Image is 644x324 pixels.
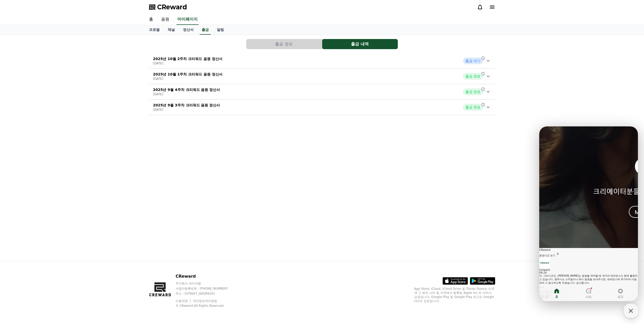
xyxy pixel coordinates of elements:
[149,100,495,115] button: 2025년 9월 3주차 크리워드 음원 정산서 [DATE] 출금 완료
[153,56,223,61] p: 2025년 10월 2주차 크리워드 음원 정산서
[149,53,495,69] button: 2025년 10월 2주차 크리워드 음원 정산서 [DATE] 출금 대기
[463,73,483,80] span: 출금 완료
[176,273,237,279] p: CReward
[153,92,220,96] p: [DATE]
[246,39,322,49] button: 출금 정보
[149,3,187,11] a: CReward
[193,299,217,303] a: 개인정보처리방침
[153,61,223,65] p: [DATE]
[149,84,495,100] button: 2025년 9월 4주차 크리워드 음원 정산서 [DATE] 출금 완료
[176,281,237,285] p: 주식회사 와이피랩
[164,25,179,35] a: 채널
[463,58,483,64] span: 출금 대기
[414,287,495,303] p: App Store, iCloud, iCloud Drive 및 iTunes Store는 미국과 그 밖의 나라 및 지역에서 등록된 Apple Inc.의 서비스 상표입니다. Goo...
[213,25,228,35] a: 알림
[539,126,638,301] iframe: Channel chat
[145,14,157,25] a: 홈
[463,88,483,95] span: 출금 완료
[153,108,220,112] p: [DATE]
[322,39,398,49] button: 출금 내역
[176,304,237,308] p: © CReward All Rights Reserved.
[153,72,223,77] p: 2025년 10월 1주차 크리워드 음원 정산서
[145,25,164,35] a: 프로필
[179,25,198,35] a: 정산서
[463,104,483,110] span: 출금 완료
[153,103,220,108] p: 2025년 9월 3주차 크리워드 음원 정산서
[176,292,237,296] p: 주소 : [STREET_ADDRESS]
[157,14,173,25] a: 음원
[246,39,322,49] a: 출금 정보
[153,87,220,92] p: 2025년 9월 4주차 크리워드 음원 정산서
[200,25,211,35] a: 출금
[157,3,187,11] span: CReward
[176,14,199,25] a: 마이페이지
[149,69,495,84] button: 2025년 10월 1주차 크리워드 음원 정산서 [DATE] 출금 완료
[176,299,192,303] a: 이용약관
[176,287,237,291] p: 사업자등록번호 : [PHONE_NUMBER]
[153,77,223,81] p: [DATE]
